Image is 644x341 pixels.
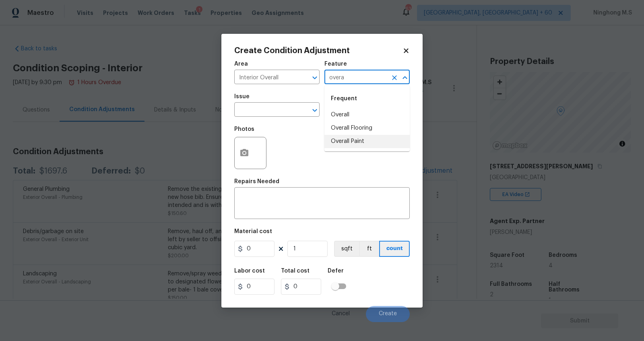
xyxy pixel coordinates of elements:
div: Frequent [324,89,410,108]
h5: Feature [324,61,347,67]
button: ft [359,241,379,257]
li: Overall Paint [324,135,410,148]
li: Overall [324,108,410,122]
h5: Issue [234,94,250,99]
h5: Repairs Needed [234,179,279,184]
button: sqft [334,241,359,257]
li: Overall Flooring [324,122,410,135]
span: Cancel [332,311,350,317]
h5: Defer [328,268,344,274]
button: Clear [389,72,400,83]
button: Open [309,72,320,83]
h5: Photos [234,126,254,132]
button: count [379,241,410,257]
button: Close [399,72,411,83]
button: Open [309,105,320,116]
h5: Area [234,61,248,67]
h5: Labor cost [234,268,265,274]
h5: Material cost [234,229,272,234]
h2: Create Condition Adjustment [234,47,402,55]
span: Create [379,311,397,317]
button: Cancel [319,306,363,322]
h5: Total cost [281,268,310,274]
button: Create [366,306,410,322]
